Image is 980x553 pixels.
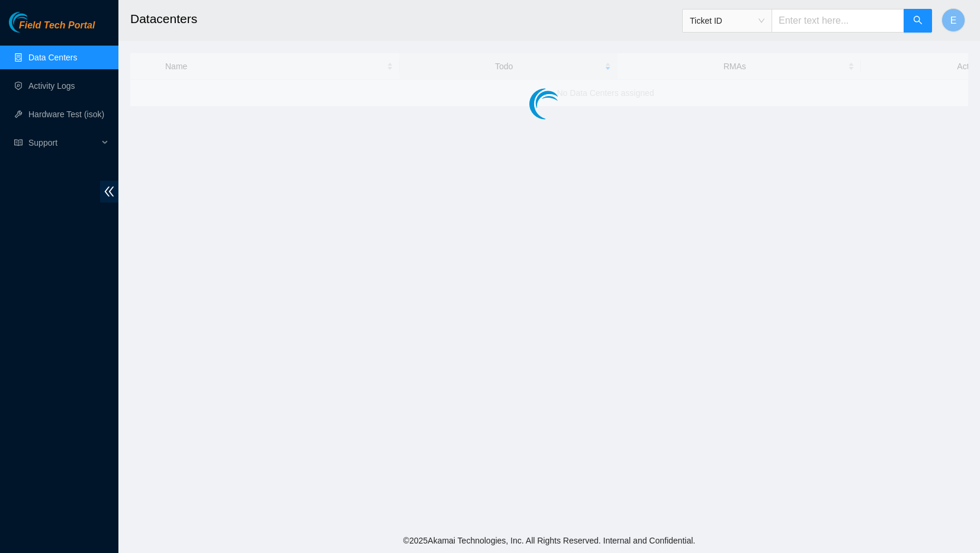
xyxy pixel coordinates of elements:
footer: © 2025 Akamai Technologies, Inc. All Rights Reserved. Internal and Confidential. [118,528,980,553]
a: Akamai TechnologiesField Tech Portal [9,21,95,37]
input: Enter text here... [772,9,904,33]
a: Hardware Test (isok) [28,110,104,119]
span: Support [28,131,98,155]
span: Field Tech Portal [19,20,95,31]
button: search [904,9,932,33]
a: Activity Logs [28,81,75,91]
a: Data Centers [28,53,77,62]
img: Akamai Technologies [9,12,60,33]
span: E [950,13,957,28]
span: search [913,15,923,27]
span: read [14,139,23,147]
span: Ticket ID [690,12,764,30]
button: E [942,8,965,32]
span: double-left [100,181,118,202]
